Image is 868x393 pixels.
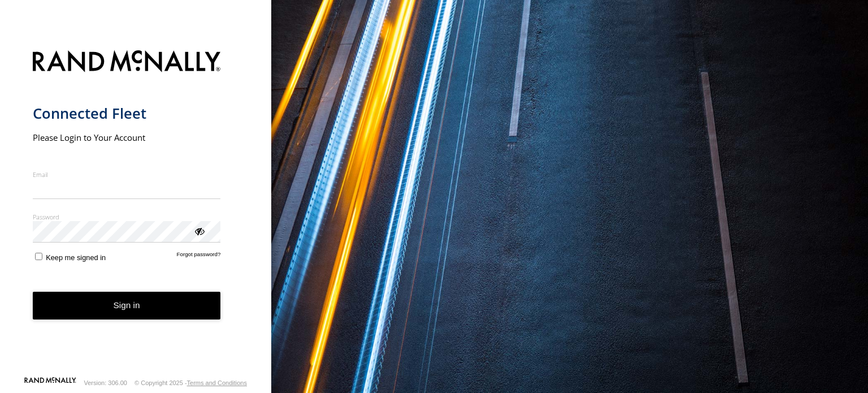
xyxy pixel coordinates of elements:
input: Keep me signed in [35,253,42,260]
a: Visit our Website [24,377,76,388]
div: Version: 306.00 [84,379,127,386]
img: Rand McNally [33,48,221,77]
label: Password [33,213,221,221]
div: ViewPassword [193,225,205,236]
h1: Connected Fleet [33,104,221,123]
a: Forgot password? [177,251,221,262]
span: Keep me signed in [46,253,106,262]
label: Email [33,170,221,179]
a: Terms and Conditions [187,379,247,386]
div: © Copyright 2025 - [134,379,247,386]
button: Sign in [33,292,221,319]
form: main [33,44,239,376]
h2: Please Login to Your Account [33,132,221,143]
